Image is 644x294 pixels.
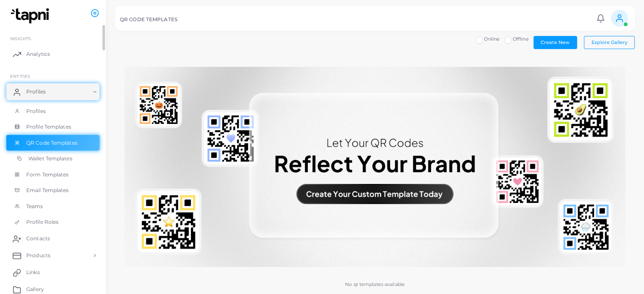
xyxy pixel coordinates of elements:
[6,264,100,281] a: Links
[6,135,100,151] a: QR Code Templates
[6,103,100,119] a: Profiles
[6,167,100,183] a: Form Templates
[26,171,69,179] span: Form Templates
[26,187,69,194] span: Email Templates
[26,269,40,276] span: Links
[26,107,46,115] span: Profiles
[513,36,529,42] span: Offline
[345,281,405,288] p: No qr templates available
[28,155,72,162] span: Wallet Templates
[26,139,77,147] span: QR Code Templates
[26,123,71,131] span: Profile Templates
[120,16,177,22] h5: QR CODE TEMPLATES
[6,151,100,167] a: Wallet Templates
[6,230,100,247] a: Contacts
[26,252,50,259] span: Products
[10,36,31,41] span: INSIGHTS
[6,247,100,264] a: Products
[541,39,569,45] span: Create New
[6,83,100,100] a: Profiles
[26,50,50,58] span: Analytics
[26,218,58,226] span: Profile Roles
[6,198,100,214] a: Teams
[584,36,635,49] button: Explore Gallery
[26,235,50,242] span: Contacts
[591,39,627,45] span: Explore Gallery
[6,182,100,198] a: Email Templates
[533,36,577,49] button: Create New
[6,46,100,63] a: Analytics
[10,74,30,79] span: ENTITIES
[6,119,100,135] a: Profile Templates
[26,88,46,96] span: Profiles
[26,286,44,293] span: Gallery
[484,36,500,42] span: Online
[124,67,625,267] img: No qr templates
[8,8,55,24] img: logo
[26,203,43,210] span: Teams
[6,214,100,230] a: Profile Roles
